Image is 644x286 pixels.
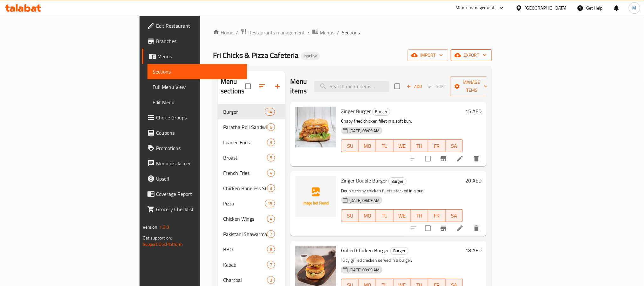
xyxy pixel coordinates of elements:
[469,151,484,166] button: delete
[404,82,424,91] button: Add
[372,108,390,116] div: Burger
[446,139,463,152] button: SA
[342,29,360,36] span: Sections
[421,152,435,165] span: Select to update
[265,201,275,207] span: 15
[147,64,247,79] a: Sections
[223,230,267,238] span: Pakistani Shawarma
[142,140,247,156] a: Promotions
[359,209,376,222] button: MO
[213,28,492,37] nav: breadcrumb
[267,185,275,191] span: 3
[314,81,389,92] input: search
[465,246,482,255] h6: 18 AED
[218,181,285,196] div: Chicken Boneless Sticks3
[446,209,463,222] button: SA
[394,139,411,152] button: WE
[156,175,242,182] span: Upsell
[218,135,285,150] div: Loaded Fries3
[451,49,492,61] button: export
[223,139,267,146] div: Loaded Fries
[156,144,242,152] span: Promotions
[223,246,267,253] div: BBQ
[143,240,183,248] a: Support.OpsPlatform
[223,123,267,131] span: Paratha Roll Sandwich
[248,29,305,36] span: Restaurants management
[213,48,298,62] span: Fri Chicks & Pizza Cafeteria
[267,139,275,146] span: 3
[379,211,391,220] span: TU
[414,211,426,220] span: TH
[267,215,275,223] div: items
[373,108,390,115] span: Burger
[267,277,275,283] span: 3
[267,276,275,284] div: items
[156,37,242,45] span: Branches
[341,139,359,152] button: SU
[411,139,428,152] button: TH
[456,155,464,162] a: Edit menu item
[218,165,285,181] div: French Fries4
[341,256,463,264] p: Juicy grilled chicken served in a burger.
[255,79,270,94] span: Sort sections
[341,209,359,222] button: SU
[143,234,172,242] span: Get support on:
[267,230,275,238] div: items
[379,141,391,151] span: TU
[414,141,426,151] span: TH
[344,211,356,220] span: SU
[267,170,275,176] span: 4
[142,156,247,171] a: Menu disclaimer
[265,200,275,207] div: items
[413,51,443,59] span: import
[525,4,567,11] div: [GEOGRAPHIC_DATA]
[218,196,285,211] div: Pizza15
[156,129,242,137] span: Coupons
[142,202,247,217] a: Grocery Checklist
[406,83,423,90] span: Add
[267,262,275,268] span: 7
[153,83,242,91] span: Full Menu View
[390,247,408,255] div: Burger
[267,155,275,161] span: 5
[347,197,382,204] span: [DATE] 09:09 AM
[223,261,267,268] span: Kabab
[408,49,448,61] button: import
[428,209,446,222] button: FR
[241,28,305,37] a: Restaurants management
[376,209,394,222] button: TU
[359,139,376,152] button: MO
[301,53,320,59] span: Inactive
[142,125,247,140] a: Coupons
[156,22,242,30] span: Edit Restaurant
[431,211,443,220] span: FR
[450,76,493,96] button: Manage items
[267,247,275,253] span: 8
[218,226,285,242] div: Pakistani Shawarma7
[388,177,407,185] div: Burger
[341,187,463,195] p: Double crispy chicken fillets stacked in a bun.
[218,104,285,119] div: Burger14
[223,200,265,207] span: Pizza
[142,186,247,202] a: Coverage Report
[290,77,307,96] h2: Menu items
[142,110,247,125] a: Choice Groups
[223,154,267,161] span: Broast
[267,184,275,192] div: items
[436,221,451,236] button: Branch-specific-item
[424,82,450,91] span: Select section first
[218,211,285,226] div: Chicken Wings4
[431,141,443,151] span: FR
[396,211,408,220] span: WE
[159,223,169,231] span: 1.0.0
[341,246,389,255] span: Grilled Chicken Burger
[267,231,275,237] span: 7
[223,215,267,223] span: Chicken Wings
[337,29,339,36] li: /
[142,171,247,186] a: Upsell
[267,139,275,146] div: items
[394,209,411,222] button: WE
